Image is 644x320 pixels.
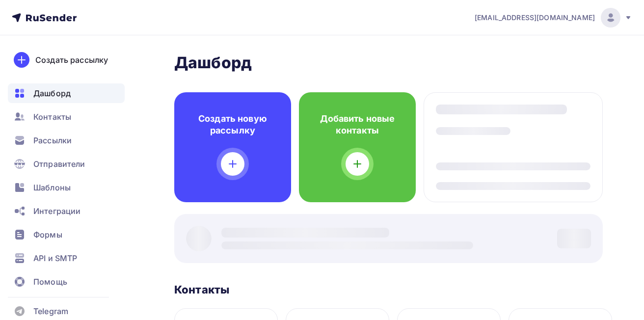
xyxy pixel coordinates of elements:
[33,205,80,217] span: Интеграции
[8,107,125,127] a: Контакты
[475,8,632,27] a: [EMAIL_ADDRESS][DOMAIN_NAME]
[8,225,125,244] a: Формы
[35,54,108,66] div: Создать рассылку
[174,53,603,73] h2: Дашборд
[33,305,68,317] span: Telegram
[190,113,275,136] h4: Создать новую рассылку
[8,131,125,150] a: Рассылки
[8,154,125,174] a: Отправители
[174,283,229,296] h3: Контакты
[33,87,71,99] span: Дашборд
[33,182,71,193] span: Шаблоны
[8,178,125,197] a: Шаблоны
[33,134,72,146] span: Рассылки
[315,113,400,136] h4: Добавить новые контакты
[33,158,85,170] span: Отправители
[8,83,125,103] a: Дашборд
[33,229,62,240] span: Формы
[33,276,67,288] span: Помощь
[33,111,71,123] span: Контакты
[475,13,595,23] span: [EMAIL_ADDRESS][DOMAIN_NAME]
[33,252,77,264] span: API и SMTP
